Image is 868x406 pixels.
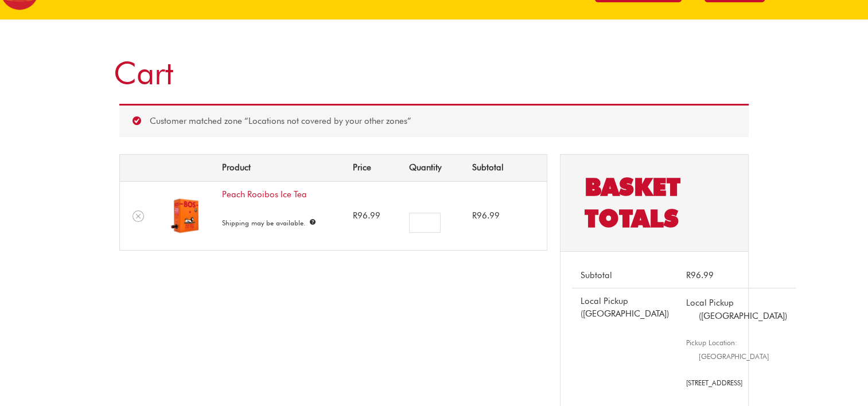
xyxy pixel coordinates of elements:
th: Product [213,155,344,181]
span: R [686,270,691,280]
th: Subtotal [572,263,678,288]
th: Quantity [400,155,464,181]
bdi: 96.99 [472,210,500,221]
p: [STREET_ADDRESS] [699,377,787,390]
a: Peach Rooibos Ice Tea [222,188,307,202]
label: Local Pickup ([GEOGRAPHIC_DATA]) [686,298,787,321]
th: Price [344,155,400,181]
span: R [353,210,357,221]
bdi: 96.99 [686,270,714,280]
bdi: 96.99 [353,210,380,221]
span: R [472,210,477,221]
input: Product quantity [409,213,440,233]
th: Subtotal [464,155,547,181]
h2: Basket totals [560,155,748,252]
div: Customer matched zone “Locations not covered by your other zones” [119,104,749,137]
img: Peach Rooibos Ice Tea [165,196,205,236]
h1: Cart [114,54,754,92]
small: Pickup Location: [GEOGRAPHIC_DATA] [686,338,769,361]
a: Remove Peach Rooibos Ice Tea from cart [133,210,144,222]
small: Shipping may be available. [222,218,309,227]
